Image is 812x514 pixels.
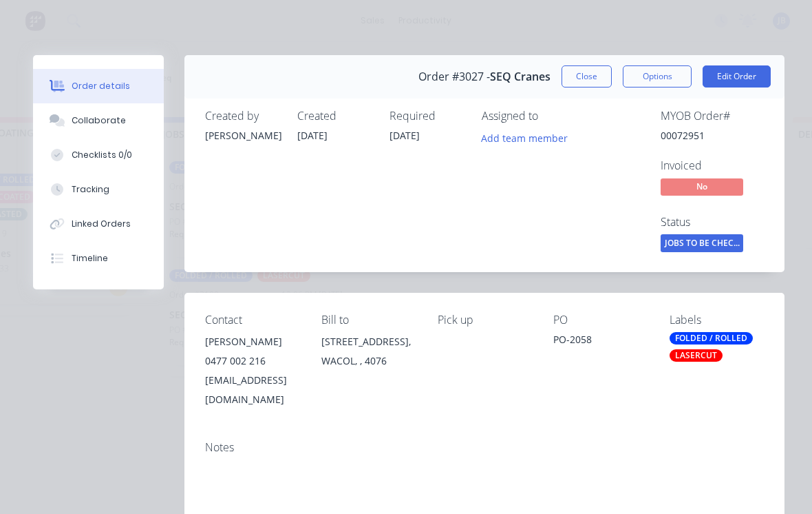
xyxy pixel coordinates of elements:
[321,332,416,351] div: [STREET_ADDRESS],
[438,313,532,327] div: Pick up
[297,129,328,142] span: [DATE]
[72,114,126,127] div: Collaborate
[33,103,164,138] button: Collaborate
[389,129,420,142] span: [DATE]
[321,313,416,327] div: Bill to
[418,70,490,83] span: Order #3027 -
[482,110,619,123] div: Assigned to
[205,332,299,351] div: [PERSON_NAME]
[661,234,743,251] span: JOBS TO BE CHEC...
[205,332,299,409] div: [PERSON_NAME]0477 002 216[EMAIL_ADDRESS][DOMAIN_NAME]
[703,65,771,88] button: Edit Order
[389,110,465,123] div: Required
[72,149,132,161] div: Checklists 0/0
[205,313,299,327] div: Contact
[482,128,575,147] button: Add team member
[661,216,764,229] div: Status
[205,110,281,123] div: Created by
[553,313,648,327] div: PO
[321,332,416,376] div: [STREET_ADDRESS],WACOL, , 4076
[623,65,692,88] button: Options
[670,349,723,362] div: LASERCUT
[205,128,281,143] div: [PERSON_NAME]
[670,332,753,345] div: FOLDED / ROLLED
[33,207,164,241] button: Linked Orders
[661,178,743,196] span: No
[661,234,743,255] button: JOBS TO BE CHEC...
[72,183,109,196] div: Tracking
[490,70,551,83] span: SEQ Cranes
[474,128,575,147] button: Add team member
[661,128,764,143] div: 00072951
[661,159,764,172] div: Invoiced
[205,371,299,409] div: [EMAIL_ADDRESS][DOMAIN_NAME]
[33,138,164,172] button: Checklists 0/0
[670,313,764,327] div: Labels
[562,65,612,88] button: Close
[72,252,108,265] div: Timeline
[72,218,131,230] div: Linked Orders
[72,80,130,92] div: Order details
[553,332,648,351] div: PO-2058
[205,351,299,371] div: 0477 002 216
[297,110,373,123] div: Created
[33,241,164,276] button: Timeline
[321,351,416,371] div: WACOL, , 4076
[33,172,164,207] button: Tracking
[33,69,164,103] button: Order details
[205,441,764,454] div: Notes
[661,110,764,123] div: MYOB Order #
